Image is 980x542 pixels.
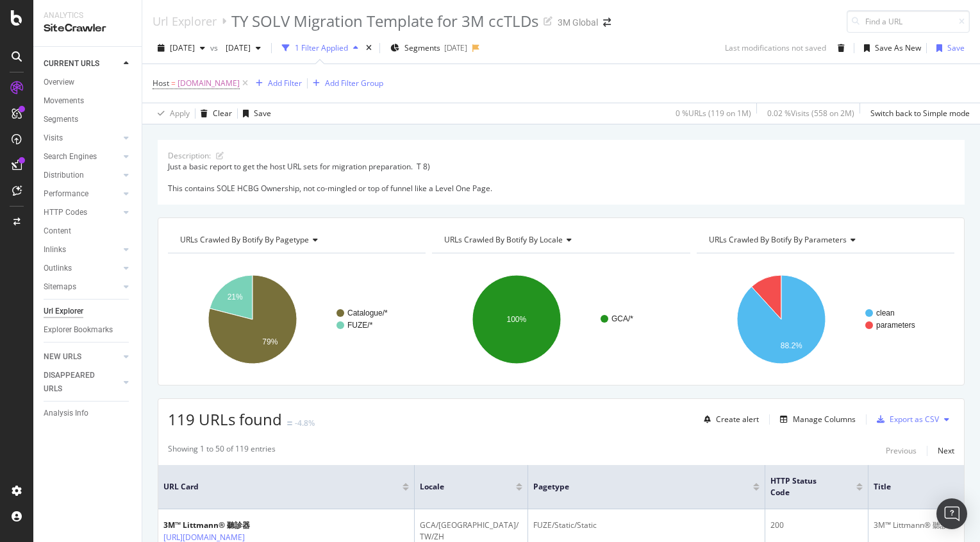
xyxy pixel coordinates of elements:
span: 2023 Sep. 17th [220,42,251,53]
div: 200 [770,520,863,531]
div: Inlinks [44,243,66,257]
a: Content [44,224,133,238]
div: Sitemaps [44,280,76,294]
span: pagetype [533,481,734,493]
div: Visits [44,131,63,145]
a: CURRENT URLS [44,57,120,71]
div: 1 Filter Applied [295,42,348,53]
div: Description: [168,150,211,161]
span: 2024 Aug. 25th [170,42,195,53]
a: Search Engines [44,150,120,164]
div: Search Engines [44,150,97,164]
span: URLs Crawled By Botify By pagetype [180,234,309,245]
div: 3M™ Littmann® 聽診器 [163,520,287,531]
div: Apply [170,108,190,119]
div: Url Explorer [44,305,83,318]
h4: URLs Crawled By Botify By locale [442,230,678,250]
div: Content [44,224,71,238]
div: Save [254,108,271,119]
div: CURRENT URLS [44,57,99,71]
div: 3M Global [558,16,598,29]
text: clean [876,309,895,318]
div: Open Intercom Messenger [936,498,967,529]
svg: A chart. [168,264,426,375]
text: Catalogue/* [347,309,388,318]
span: = [171,78,176,89]
div: Add Filter [268,78,302,89]
div: DISAPPEARED URLS [44,369,108,396]
input: Find a URL [847,10,970,33]
span: Segments [404,42,440,53]
text: 100% [507,315,527,324]
div: Performance [44,187,88,201]
div: Add Filter Group [325,78,383,89]
div: Distribution [44,169,84,182]
div: Showing 1 to 50 of 119 entries [168,443,276,459]
button: Save [238,103,271,124]
button: Save [931,38,965,58]
div: -4.8% [295,418,315,428]
div: Switch back to Simple mode [870,108,970,119]
div: Next [938,445,954,456]
div: 0 % URLs ( 119 on 1M ) [676,108,751,119]
a: NEW URLS [44,350,120,364]
a: Segments [44,113,133,126]
text: FUZE/* [347,321,373,330]
button: Clear [195,103,232,124]
h4: URLs Crawled By Botify By pagetype [178,230,414,250]
div: Last modifications not saved [725,42,826,53]
div: Explorer Bookmarks [44,323,113,337]
text: 88.2% [780,341,802,350]
span: URL Card [163,481,399,493]
button: [DATE] [153,38,210,58]
button: Add Filter Group [308,76,383,91]
span: HTTP Status Code [770,475,837,498]
a: Performance [44,187,120,201]
a: Sitemaps [44,280,120,294]
a: Url Explorer [44,305,133,318]
text: GCA/* [611,314,633,323]
a: Visits [44,131,120,145]
div: Save As New [875,42,921,53]
button: [DATE] [220,38,266,58]
a: Overview [44,76,133,89]
button: Add Filter [251,76,302,91]
div: Outlinks [44,262,72,275]
div: Overview [44,76,74,89]
button: 1 Filter Applied [277,38,363,58]
a: Explorer Bookmarks [44,323,133,337]
div: Analytics [44,10,131,21]
button: Next [938,443,954,459]
div: Export as CSV [890,414,939,425]
a: Inlinks [44,243,120,257]
span: URLs Crawled By Botify By parameters [709,234,847,245]
div: Movements [44,94,84,108]
div: TY SOLV Migration Template for 3M ccTLDs [231,10,538,32]
a: DISAPPEARED URLS [44,369,120,396]
span: URLs Crawled By Botify By locale [444,234,563,245]
a: Distribution [44,169,120,182]
div: Segments [44,113,78,126]
button: Apply [153,103,190,124]
a: Outlinks [44,262,120,275]
a: Movements [44,94,133,108]
div: SiteCrawler [44,21,131,36]
div: Analysis Info [44,407,88,420]
span: vs [210,42,220,53]
div: arrow-right-arrow-left [603,18,611,27]
a: Url Explorer [153,14,217,28]
svg: A chart. [432,264,690,375]
button: Switch back to Simple mode [865,103,970,124]
img: Equal [287,421,292,425]
h4: URLs Crawled By Botify By parameters [706,230,943,250]
text: 79% [262,337,278,346]
span: Host [153,78,169,89]
button: Segments[DATE] [385,38,472,58]
div: NEW URLS [44,350,81,364]
div: A chart. [697,264,954,375]
span: locale [420,481,497,493]
text: 21% [228,292,243,301]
